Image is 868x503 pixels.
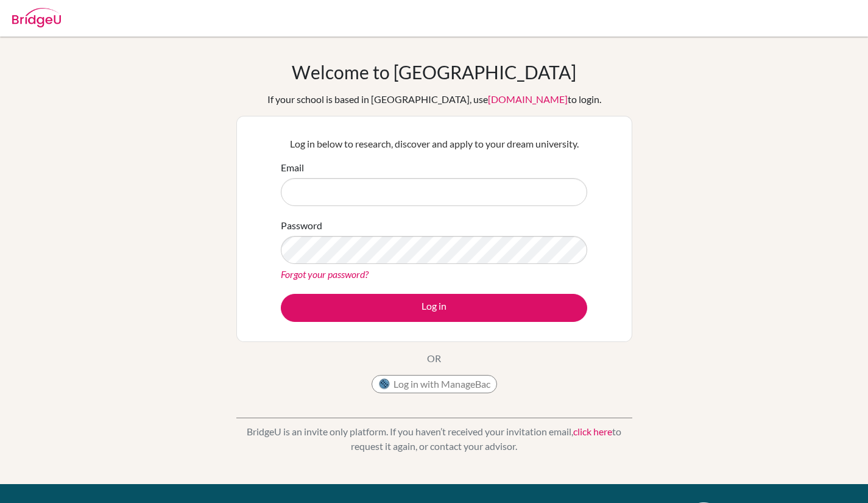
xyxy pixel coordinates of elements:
[488,93,568,105] a: [DOMAIN_NAME]
[12,8,61,27] img: Bridge-U
[427,351,441,366] p: OR
[281,268,369,280] a: Forgot your password?
[236,424,632,454] p: BridgeU is an invite only platform. If you haven’t received your invitation email, to request it ...
[573,426,612,437] a: click here
[267,92,601,107] div: If your school is based in [GEOGRAPHIC_DATA], use to login.
[281,294,587,322] button: Log in
[281,160,304,175] label: Email
[281,218,322,233] label: Password
[292,61,576,83] h1: Welcome to [GEOGRAPHIC_DATA]
[281,137,587,151] p: Log in below to research, discover and apply to your dream university.
[372,375,497,393] button: Log in with ManageBac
